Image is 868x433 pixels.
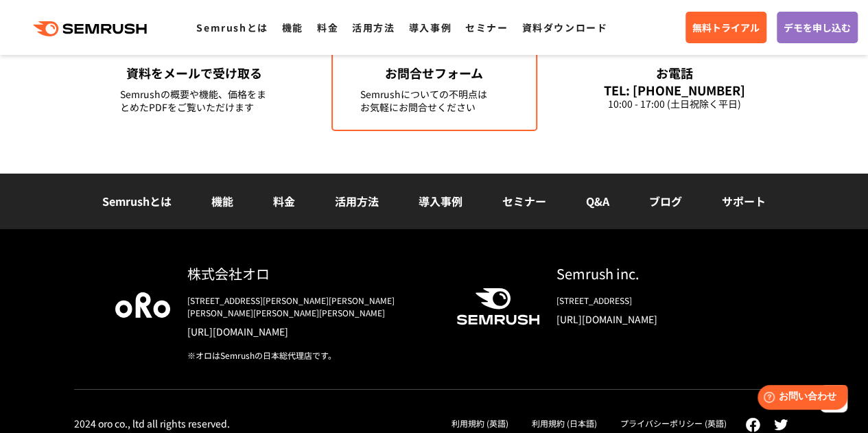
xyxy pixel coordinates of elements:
[352,21,395,34] a: 活用方法
[556,294,753,307] div: [STREET_ADDRESS]
[649,193,682,209] a: ブログ
[196,21,268,34] a: Semrushとは
[273,193,295,209] a: 料金
[282,21,303,34] a: 機能
[419,193,462,209] a: 導入事例
[620,417,727,429] a: プライバシーポリシー (英語)
[774,419,788,430] img: twitter
[722,193,766,209] a: サポート
[586,193,609,209] a: Q&A
[556,264,753,283] div: Semrush inc.
[600,82,749,97] div: TEL: [PHONE_NUMBER]
[746,379,853,418] iframe: Help widget launcher
[409,21,451,34] a: 導入事例
[74,417,230,430] div: 2024 oro co., ltd all rights reserved.
[502,193,546,209] a: セミナー
[465,21,508,34] a: セミナー
[115,292,170,317] img: oro company
[187,264,434,283] div: 株式会社オロ
[777,12,858,43] a: デモを申し込む
[335,193,379,209] a: 活用方法
[521,21,607,34] a: 資料ダウンロード
[600,97,749,110] div: 10:00 - 17:00 (土日祝除く平日)
[685,12,766,43] a: 無料トライアル
[120,88,268,114] div: Semrushの概要や機能、価格をまとめたPDFをご覧いただけます
[600,65,749,82] div: お電話
[745,417,760,432] img: facebook
[317,21,338,34] a: 料金
[360,88,508,114] div: Semrushについての不明点は お気軽にお問合せください
[360,65,508,82] div: お問合せフォーム
[451,417,508,429] a: 利用規約 (英語)
[211,193,233,209] a: 機能
[187,325,434,338] a: [URL][DOMAIN_NAME]
[556,312,753,326] a: [URL][DOMAIN_NAME]
[187,349,434,362] div: ※オロはSemrushの日本総代理店です。
[784,20,851,35] span: デモを申し込む
[532,417,597,429] a: 利用規約 (日本語)
[187,294,434,319] div: [STREET_ADDRESS][PERSON_NAME][PERSON_NAME][PERSON_NAME][PERSON_NAME][PERSON_NAME]
[120,65,268,82] div: 資料をメールで受け取る
[692,20,760,35] span: 無料トライアル
[102,193,172,209] a: Semrushとは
